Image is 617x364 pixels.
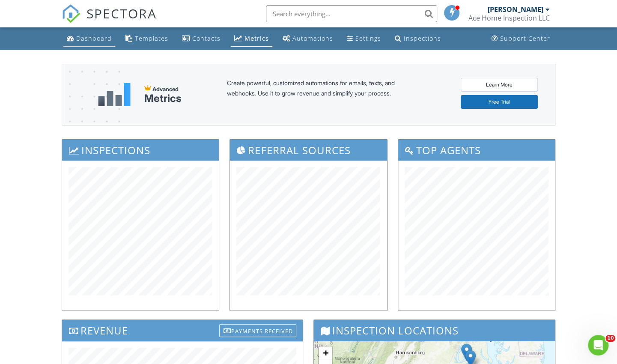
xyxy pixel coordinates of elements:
h3: Referral Sources [230,140,387,161]
div: Payments Received [219,324,296,337]
span: Advanced [152,86,179,92]
a: Free Trial [461,95,538,109]
a: Settings [343,31,385,47]
h3: Top Agents [398,140,555,161]
h3: Inspections [62,140,219,161]
a: Learn More [461,78,538,92]
h3: Revenue [62,320,303,341]
div: Automations [292,34,333,42]
div: Dashboard [76,34,112,42]
div: Settings [355,34,381,42]
div: Contacts [192,34,221,42]
div: Templates [135,34,168,42]
div: Metrics [144,92,182,104]
img: metrics-aadfce2e17a16c02574e7fc40e4d6b8174baaf19895a402c862ea781aae8ef5b.svg [98,83,131,106]
div: Metrics [244,34,269,42]
a: Metrics [231,31,272,47]
div: Create powerful, customized automations for emails, texts, and webhooks. Use it to grow revenue a... [227,78,415,111]
img: The Best Home Inspection Software - Spectora [62,4,80,23]
div: Support Center [500,34,550,42]
h3: Inspection Locations [314,320,554,341]
span: SPECTORA [86,4,157,22]
img: advanced-banner-bg-f6ff0eecfa0ee76150a1dea9fec4b49f333892f74bc19f1b897a312d7a1b2ff3.png [62,64,120,159]
div: Ace Home Inspection LLC [468,14,550,22]
a: Inspections [391,31,444,47]
a: Payments Received [219,322,296,336]
a: Dashboard [63,31,115,47]
input: Search everything... [266,5,437,22]
a: Templates [122,31,172,47]
a: Automations (Basic) [279,31,337,47]
a: Support Center [488,31,554,47]
div: [PERSON_NAME] [488,5,543,14]
div: Inspections [404,34,441,42]
a: SPECTORA [62,12,157,30]
a: Contacts [179,31,224,47]
span: 10 [605,335,615,342]
a: Zoom in [319,346,332,359]
iframe: Intercom live chat [588,335,608,355]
